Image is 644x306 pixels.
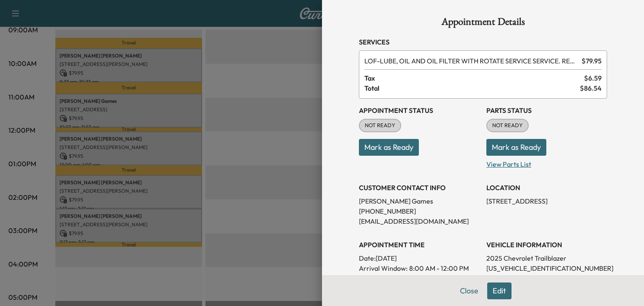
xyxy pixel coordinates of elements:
p: [PERSON_NAME] Games [359,196,480,206]
h3: APPOINTMENT TIME [359,240,480,250]
h3: Services [359,37,607,47]
h3: Parts Status [486,105,607,115]
button: Mark as Ready [486,139,546,156]
button: Close [454,282,484,299]
p: Scheduled Start: [359,273,408,283]
h1: Appointment Details [359,17,607,30]
button: Mark as Ready [359,139,419,156]
span: $ 6.59 [584,73,602,83]
span: Tax [364,73,584,83]
p: 2025 Chevrolet Trailblazer [486,253,607,263]
p: [EMAIL_ADDRESS][DOMAIN_NAME] [359,216,480,226]
span: $ 79.95 [582,56,602,66]
span: NOT READY [487,121,528,130]
span: 8:00 AM - 12:00 PM [409,263,469,273]
span: NOT READY [360,121,400,130]
p: Arrival Window: [359,263,480,273]
h3: VEHICLE INFORMATION [486,240,607,250]
p: 10:53 AM [410,273,438,283]
button: Edit [487,282,512,299]
h3: CUSTOMER CONTACT INFO [359,183,480,193]
span: LUBE, OIL AND OIL FILTER WITH ROTATE SERVICE SERVICE. RESET OIL LIFE MONITOR. HAZARDOUS WASTE FEE... [364,56,578,66]
p: View Parts List [486,156,607,169]
p: Odometer In: N/A [486,273,607,283]
p: Date: [DATE] [359,253,480,263]
span: $ 86.54 [580,83,602,93]
p: [STREET_ADDRESS] [486,196,607,206]
h3: LOCATION [486,183,607,193]
p: [PHONE_NUMBER] [359,206,480,216]
span: Total [364,83,580,93]
h3: Appointment Status [359,105,480,115]
p: [US_VEHICLE_IDENTIFICATION_NUMBER] [486,263,607,273]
